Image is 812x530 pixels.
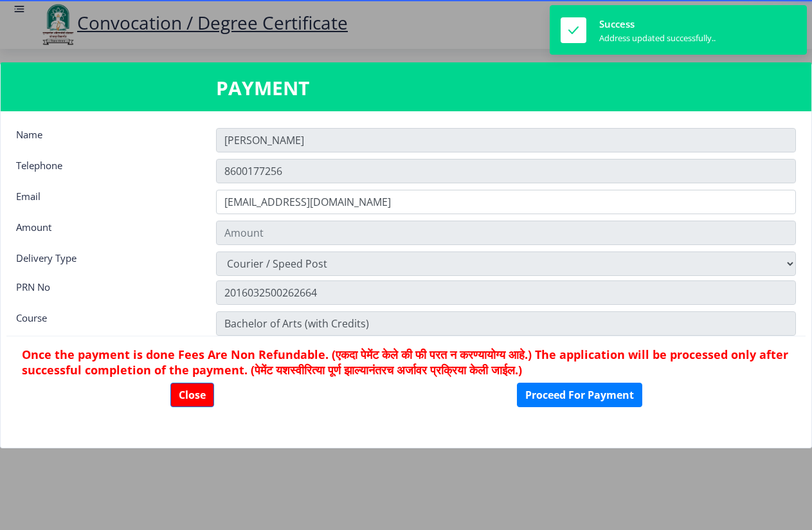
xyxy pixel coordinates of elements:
input: Name [216,128,796,152]
h6: Once the payment is done Fees Are Non Refundable. (एकदा पेमेंट केले की फी परत न करण्यायोग्य आहे.)... [22,347,790,378]
div: Name [6,128,206,149]
div: Amount [6,221,206,242]
input: Email [216,190,796,214]
input: Zipcode [216,280,796,305]
input: Amount [216,221,796,245]
div: Course [6,311,206,333]
button: Close [170,383,214,407]
div: Delivery Type [6,251,206,273]
div: Telephone [6,159,206,180]
input: Zipcode [216,311,796,336]
button: Proceed For Payment [517,383,642,407]
h3: PAYMENT [216,75,597,101]
div: PRN No [6,280,206,302]
input: Telephone [216,159,796,183]
div: Address updated successfully.. [599,32,716,44]
span: Success [599,17,635,30]
div: Email [6,190,206,211]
